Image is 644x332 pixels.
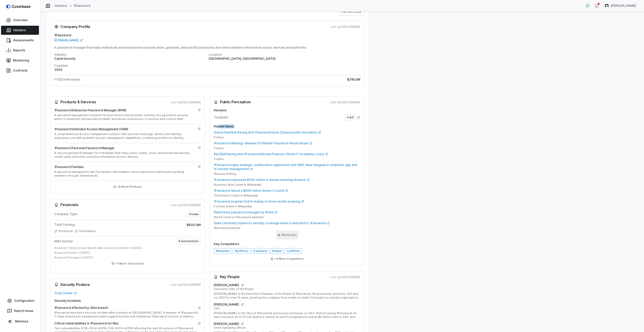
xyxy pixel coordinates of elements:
[110,259,145,268] button: +1 More Transaction
[214,194,258,197] span: TechCrunch (cited in Wikipedia)
[54,108,196,112] h4: 1Password Enterprise Password Manager (EPM)
[54,57,206,61] p: Cybersecurity
[54,165,196,169] h4: 1Password Families
[611,4,636,8] span: [PERSON_NAME]
[1,36,39,45] a: Assessments
[54,100,96,104] h3: Products & Services
[54,78,80,82] span: FY2024 Revenue:
[2,296,38,305] a: Configuration
[330,100,360,104] span: Last updated:
[214,210,360,214] a: Rated best password manager by Wired
[214,200,360,204] a: 1Password acquires Dutch startup to hone secret-keeping
[209,53,222,56] span: Location:
[214,322,239,326] h4: [PERSON_NAME]
[269,254,305,263] button: +4 More Competitors
[54,291,77,295] a: Trust Center
[214,183,261,187] span: Business Wire (cited in Wikipedia)
[187,222,201,227] span: $920.0M
[339,8,364,16] button: Refresh Data
[214,100,251,104] h3: Public Perception
[2,316,38,326] button: Minimize
[214,242,360,246] h4: Key Competitors
[330,25,360,29] span: Last updated:
[54,146,196,150] h4: 1Password Personal Password Manager
[54,127,196,131] h4: 1Password Extended Access Management (XAM)
[214,146,224,150] span: Forbes
[176,238,201,244] span: 4 transactions
[1,46,39,55] a: Reports
[214,124,360,128] h4: Recent News
[214,130,360,135] a: Oracle Red Bull Racing And 1Password Drive Cybersecurity Innovation
[171,203,201,207] span: Last updated:
[602,2,639,10] button: Lili Jiang avatar[PERSON_NAME]
[350,25,360,28] span: [DATE]
[214,215,264,219] span: Wired (cited on 1Password website)
[214,226,240,230] span: 1Password website
[54,239,73,243] span: M&A Activity:
[214,303,239,307] h4: [PERSON_NAME]
[54,68,206,72] p: 2005
[214,115,229,119] span: Trustpilot:
[54,4,67,8] a: Vendors
[75,229,96,233] a: Crunchbase
[214,136,224,139] span: Forbes
[345,114,356,120] span: 4.6 /5
[252,248,269,254] a: Dashlane
[1,66,39,75] a: Contracts
[214,157,224,161] span: Forbes
[214,275,239,279] h3: Key People
[54,256,201,259] div: Acquired Passage in [DATE]
[350,101,360,104] span: [DATE]
[1,56,39,65] a: Monitoring
[191,283,201,286] span: [DATE]
[187,211,201,217] span: private
[214,248,232,254] a: Bitwarden
[214,189,360,193] a: 1Password raised a $620 million Series C round
[54,306,108,310] h5: 1Password affected by Okta breach
[214,178,360,182] a: 1Password surpasses $250 million in annual recurring revenue
[191,101,201,104] span: [DATE]
[112,182,143,191] button: +8 More Products
[54,53,67,56] span: Industry:
[54,170,196,178] p: A password management plan for families that enables secure password sharing among family members...
[209,57,360,61] p: [GEOGRAPHIC_DATA], [GEOGRAPHIC_DATA]
[350,275,360,279] span: [DATE]
[214,163,360,171] a: 1Password signs strategic collaboration agreement with AWS: New integration simplifies app and AI...
[347,77,360,82] span: $318.0M
[605,4,609,8] img: Lili Jiang avatar
[171,283,201,287] span: Last updated:
[54,321,119,325] h5: Critical vulnerabilities in 1Password for Mac
[1,16,39,25] a: Overview
[54,203,78,207] h3: Financials
[214,307,360,310] p: CEO
[54,132,196,140] p: A comprehensive access management solution that secures every app, device, and identity employees...
[270,248,284,254] a: Keeper
[214,221,360,225] a: Duke University tripled its security coverage when it switched to 1Password
[214,141,360,145] a: 1Password Warning—Beware Of Master Password-Reset Attack
[345,114,360,120] a: 4.6/5
[54,299,201,303] h4: Security Incidents
[233,248,251,254] a: NordPass
[214,283,239,287] h4: [PERSON_NAME]
[214,172,236,176] span: 1Password Blog
[2,306,38,315] button: Report Issue
[1,26,39,35] a: Vendors
[214,311,360,319] p: [PERSON_NAME] is the CEO of 1Password, previously serving as co-CEO. Before joining 1Password, he...
[276,230,298,240] button: Show Less
[214,205,252,208] span: Fortune (cited in Wikipedia)
[54,283,90,287] h3: Security Posture
[54,229,73,233] a: Pitchbook
[191,203,201,207] span: [DATE]
[285,248,302,254] a: LastPass
[214,326,360,330] p: Chief Operating Officer
[54,25,90,29] h3: Company Profile
[330,275,360,279] span: Last updated:
[171,100,201,104] span: Last updated:
[54,46,360,50] p: A password manager that helps individuals and businesses securely store, generate, and autofill p...
[74,4,90,8] a: 1Password
[54,212,78,216] span: Company Type:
